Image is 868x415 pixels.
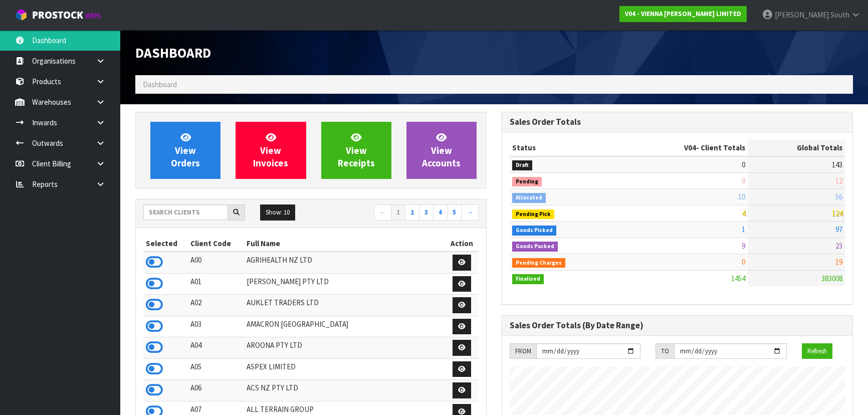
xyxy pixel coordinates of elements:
span: 4 [742,209,745,218]
input: Search clients [143,204,228,220]
td: A03 [188,316,244,337]
td: A04 [188,337,244,359]
a: ViewReceipts [321,122,391,179]
span: Goods Picked [512,226,556,236]
td: A05 [188,358,244,380]
a: ViewAccounts [406,122,477,179]
th: Global Totals [748,140,845,156]
td: A02 [188,295,244,316]
a: → [461,204,479,221]
th: Action [445,236,479,252]
a: 3 [419,204,433,221]
span: 10 [738,192,745,201]
span: Pending Pick [512,210,554,220]
td: [PERSON_NAME] PTY LTD [244,273,445,295]
span: View Invoices [253,131,288,169]
span: View Accounts [422,131,461,169]
span: Dashboard [135,44,211,61]
span: View Orders [171,131,200,169]
div: FROM [510,343,536,359]
span: Pending Charges [512,258,565,268]
span: 0 [742,160,745,169]
td: A06 [188,380,244,401]
td: AROONA PTY LTD [244,337,445,359]
span: 12 [835,176,842,185]
span: South [830,10,849,20]
div: TO [656,343,674,359]
span: 0 [742,176,745,185]
span: Allocated [512,193,546,203]
span: 1454 [731,274,745,283]
a: ← [374,204,391,221]
td: A01 [188,273,244,295]
img: cube-alt.png [15,9,28,21]
nav: Page navigation [319,204,479,222]
span: Finalised [512,274,544,284]
button: Show: 10 [260,204,295,221]
td: A00 [188,252,244,273]
strong: V04 - VIENNA [PERSON_NAME] LIMITED [625,10,741,18]
a: ViewOrders [150,122,221,179]
a: ViewInvoices [236,122,306,179]
td: AGRIHEALTH NZ LTD [244,252,445,273]
span: [PERSON_NAME] [775,10,829,20]
th: Status [510,140,621,156]
a: 4 [433,204,448,221]
th: - Client Totals [621,140,748,156]
span: 124 [832,209,842,218]
td: ASPEX LIMITED [244,358,445,380]
small: WMS [85,11,101,21]
h3: Sales Order Totals [510,117,845,127]
span: 97 [835,225,842,234]
span: Goods Packed [512,242,558,252]
span: V04 [684,143,696,152]
span: Dashboard [143,80,177,89]
span: 19 [835,257,842,267]
td: ACS NZ PTY LTD [244,380,445,401]
th: Full Name [244,236,445,252]
th: Client Code [188,236,244,252]
span: 1 [742,225,745,234]
a: 5 [447,204,462,221]
button: Refresh [802,343,832,359]
span: Pending [512,177,542,187]
a: V04 - VIENNA [PERSON_NAME] LIMITED [619,6,747,22]
th: Selected [143,236,188,252]
td: AUKLET TRADERS LTD [244,295,445,316]
span: View Receipts [338,131,375,169]
span: 9 [742,241,745,251]
span: Draft [512,160,532,170]
span: 383008 [821,274,842,283]
span: 23 [835,241,842,251]
span: 0 [742,257,745,267]
span: 56 [835,192,842,201]
h3: Sales Order Totals (By Date Range) [510,321,845,330]
a: 1 [391,204,405,221]
a: 2 [405,204,419,221]
span: ProStock [32,9,83,22]
td: AMACRON [GEOGRAPHIC_DATA] [244,316,445,337]
span: 143 [832,160,842,169]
